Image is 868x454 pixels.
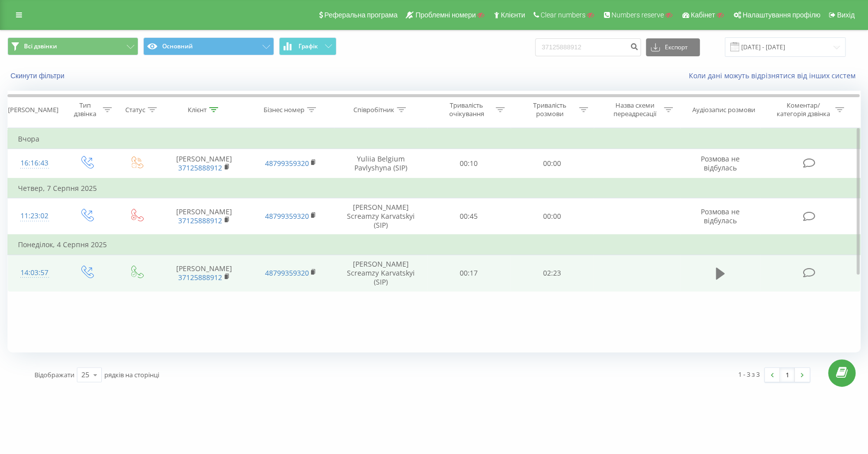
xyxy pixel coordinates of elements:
[143,37,274,55] button: Основний
[8,106,58,114] div: [PERSON_NAME]
[608,101,661,118] div: Назва схеми переадресації
[18,153,51,173] div: 16:16:43
[161,198,247,235] td: [PERSON_NAME]
[742,11,820,19] span: Налаштування профілю
[265,158,308,168] a: 48799359320
[188,106,207,114] div: Клієнт
[689,71,861,80] a: Коли дані можуть відрізнятися вiд інших систем
[692,106,755,114] div: Аудіозапис розмови
[125,106,145,114] div: Статус
[334,255,427,292] td: [PERSON_NAME] Screamzy Karvatskyi (SIP)
[511,255,594,292] td: 02:23
[104,370,159,379] span: рядків на сторінці
[178,216,222,225] a: 37125888912
[353,106,394,114] div: Співробітник
[837,11,855,19] span: Вихід
[161,255,247,292] td: [PERSON_NAME]
[691,11,715,19] span: Кабінет
[780,368,795,382] a: 1
[8,178,861,198] td: Четвер, 7 Серпня 2025
[334,149,427,178] td: Yuliia Belgium Pavlyshyna (SIP)
[178,273,222,282] a: 37125888912
[511,149,594,178] td: 00:00
[427,255,511,292] td: 00:17
[511,198,594,235] td: 00:00
[334,198,427,235] td: [PERSON_NAME] Screamzy Karvatskyi (SIP)
[646,38,700,56] button: Експорт
[541,11,585,19] span: Clear numbers
[701,154,740,172] span: Розмова не відбулась
[178,163,222,172] a: 37125888912
[265,268,308,278] a: 48799359320
[440,101,493,118] div: Тривалість очікування
[535,38,641,56] input: Пошук за номером
[7,37,138,55] button: Всі дзвінки
[264,106,304,114] div: Бізнес номер
[18,206,51,226] div: 11:23:02
[523,101,577,118] div: Тривалість розмови
[701,207,740,225] span: Розмова не відбулась
[8,235,861,255] td: Понеділок, 4 Серпня 2025
[81,370,89,380] div: 25
[70,101,100,118] div: Тип дзвінка
[18,263,51,283] div: 14:03:57
[161,149,247,178] td: [PERSON_NAME]
[8,129,861,149] td: Вчора
[298,43,318,50] span: Графік
[427,149,511,178] td: 00:10
[7,71,69,80] button: Скинути фільтри
[265,211,308,221] a: 48799359320
[324,11,398,19] span: Реферальна програма
[24,42,57,50] span: Всі дзвінки
[774,101,833,118] div: Коментар/категорія дзвінка
[611,11,664,19] span: Numbers reserve
[415,11,476,19] span: Проблемні номери
[34,370,74,379] span: Відображати
[279,37,336,55] button: Графік
[738,369,760,379] div: 1 - 3 з 3
[501,11,525,19] span: Клієнти
[427,198,511,235] td: 00:45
